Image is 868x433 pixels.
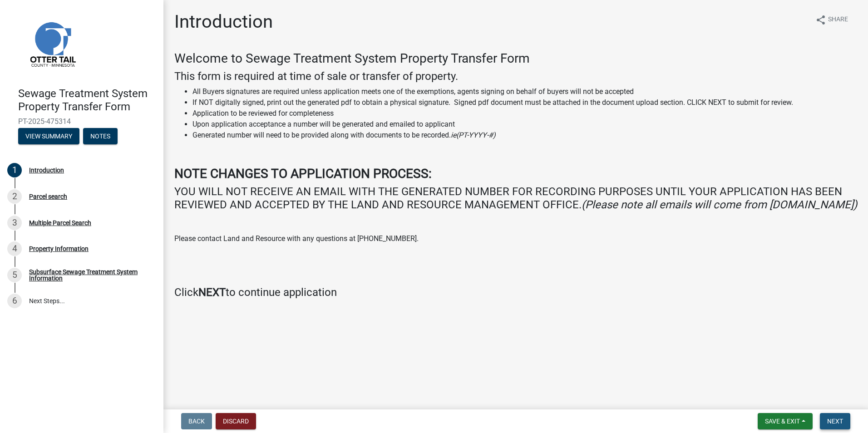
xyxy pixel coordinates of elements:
i: ie(PT-YYYY-#) [451,131,496,139]
div: 5 [7,268,22,282]
span: PT-2025-475314 [18,117,145,126]
button: shareShare [808,11,855,29]
li: All Buyers signatures are required unless application meets one of the exemptions, agents signing... [192,86,857,97]
strong: NEXT [198,286,226,299]
h4: YOU WILL NOT RECEIVE AN EMAIL WITH THE GENERATED NUMBER FOR RECORDING PURPOSES UNTIL YOUR APPLICA... [174,185,857,212]
div: Property Information [29,246,89,252]
span: Save & Exit [765,418,800,425]
h4: This form is required at time of sale or transfer of property. [174,70,857,83]
button: Back [181,413,212,429]
li: Generated number will need to be provided along with documents to be recorded. [192,130,857,141]
img: Otter Tail County, Minnesota [18,10,86,78]
h1: Introduction [174,11,273,33]
strong: NOTE CHANGES TO APPLICATION PROCESS: [174,166,432,181]
span: Back [188,418,205,425]
h3: Welcome to Sewage Treatment System Property Transfer Form [174,51,857,66]
div: 6 [7,294,22,308]
div: Parcel search [29,193,67,200]
span: Share [828,15,848,25]
div: Subsurface Sewage Treatment System Information [29,269,149,281]
button: View Summary [18,128,79,144]
button: Notes [83,128,118,144]
div: 4 [7,241,22,256]
i: share [815,15,826,25]
div: Introduction [29,167,64,173]
li: Upon application acceptance a number will be generated and emailed to applicant [192,119,857,130]
li: If NOT digitally signed, print out the generated pdf to obtain a physical signature. Signed pdf d... [192,97,857,108]
i: (Please note all emails will come from [DOMAIN_NAME]) [582,198,857,211]
span: Next [827,418,843,425]
wm-modal-confirm: Summary [18,133,79,140]
button: Next [820,413,850,429]
button: Save & Exit [758,413,813,429]
div: 2 [7,189,22,204]
h4: Click to continue application [174,286,857,299]
div: Multiple Parcel Search [29,220,91,226]
li: Application to be reviewed for completeness [192,108,857,119]
p: Please contact Land and Resource with any questions at [PHONE_NUMBER]. [174,233,857,244]
div: 1 [7,163,22,177]
wm-modal-confirm: Notes [83,133,118,140]
div: 3 [7,216,22,230]
h4: Sewage Treatment System Property Transfer Form [18,87,156,113]
button: Discard [216,413,256,429]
